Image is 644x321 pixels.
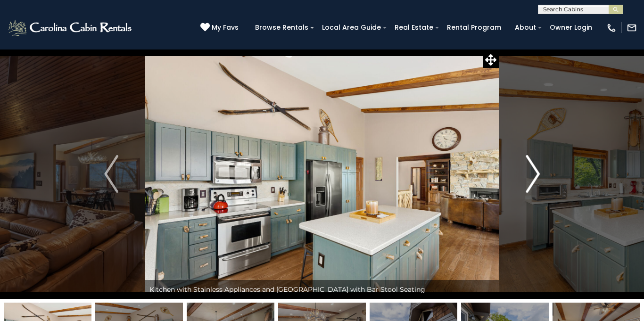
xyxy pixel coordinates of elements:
[390,20,438,35] a: Real Estate
[627,23,637,33] img: mail-regular-white.png
[145,280,499,299] div: Kitchen with Stainless Appliances and [GEOGRAPHIC_DATA] with Bar Stool Seating
[510,20,541,35] a: About
[317,20,386,35] a: Local Area Guide
[200,23,241,33] a: My Favs
[442,20,506,35] a: Rental Program
[78,49,145,299] button: Previous
[526,155,540,193] img: arrow
[104,155,118,193] img: arrow
[212,23,239,33] span: My Favs
[250,20,313,35] a: Browse Rentals
[499,49,566,299] button: Next
[545,20,597,35] a: Owner Login
[7,18,134,37] img: White-1-2.png
[606,23,617,33] img: phone-regular-white.png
